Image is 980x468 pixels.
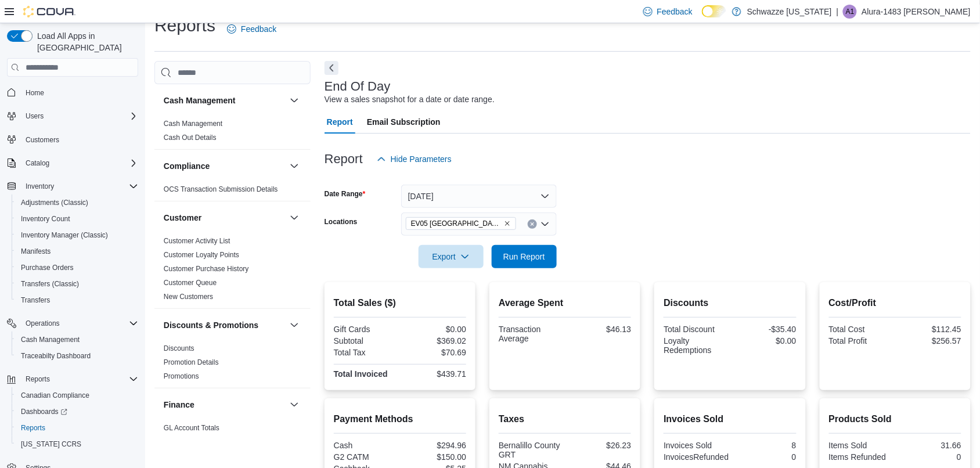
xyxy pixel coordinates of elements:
span: Inventory Manager (Classic) [21,231,108,240]
button: Purchase Orders [12,260,143,276]
span: Promotions [164,372,199,381]
span: Reports [26,375,50,384]
span: Inventory Count [16,212,138,226]
span: Feedback [241,23,276,35]
button: Inventory [2,178,143,195]
button: Clear input [528,219,537,229]
h3: Finance [164,399,194,411]
span: Traceabilty Dashboard [16,349,138,363]
div: $369.02 [402,336,466,345]
a: Traceabilty Dashboard [16,349,95,363]
button: Operations [21,316,64,330]
button: Cash Management [287,93,301,107]
div: Subtotal [334,336,398,345]
h2: Average Spent [499,296,631,310]
div: $294.96 [402,441,466,450]
a: Transfers [16,293,55,307]
button: Hide Parameters [372,147,456,171]
span: Users [26,111,44,121]
div: $256.57 [898,336,961,345]
div: Customer [154,234,311,308]
span: Adjustments (Classic) [21,198,88,207]
div: Cash [334,441,398,450]
span: Customer Purchase History [164,264,249,273]
span: [US_STATE] CCRS [21,440,81,449]
h2: Invoices Sold [664,412,796,426]
h3: Customer [164,212,201,224]
span: Customer Loyalty Points [164,250,239,260]
a: New Customers [164,293,213,301]
a: Inventory Manager (Classic) [16,228,113,242]
span: Manifests [16,244,138,258]
button: Adjustments (Classic) [12,195,143,211]
a: Inventory Count [16,212,75,226]
label: Date Range [325,189,366,199]
button: Reports [12,420,143,436]
div: Items Sold [829,441,893,450]
p: | [837,5,839,19]
span: Catalog [21,156,138,170]
div: 31.66 [898,441,961,450]
span: Users [21,109,138,123]
h3: Compliance [164,160,210,172]
span: New Customers [164,292,213,301]
a: OCS Transaction Submission Details [164,185,278,193]
a: Customer Queue [164,279,217,287]
a: Adjustments (Classic) [16,196,93,210]
button: Discounts & Promotions [164,319,285,331]
a: GL Account Totals [164,424,219,432]
span: Washington CCRS [16,437,138,451]
span: Transfers [21,296,50,305]
span: Purchase Orders [16,261,138,275]
button: Run Report [492,245,557,268]
button: Customer [164,212,285,224]
a: Canadian Compliance [16,388,94,402]
div: 0 [733,452,796,462]
span: Canadian Compliance [21,391,89,400]
span: Home [26,88,44,98]
div: Compliance [154,182,311,201]
button: Inventory [21,179,59,193]
button: Users [21,109,48,123]
span: Cash Management [16,333,138,347]
div: 8 [733,441,797,450]
span: EV05 Uptown [406,217,516,230]
div: Gift Cards [334,325,398,334]
div: $70.69 [402,348,466,357]
button: Users [2,108,143,124]
div: Total Profit [829,336,893,345]
div: Finance [154,421,311,453]
span: Discounts [164,344,194,353]
button: Customer [287,211,301,225]
button: Remove EV05 Uptown from selection in this group [504,220,511,227]
div: G2 CATM [334,452,398,462]
h3: Cash Management [164,95,236,106]
a: Cash Out Details [164,134,217,142]
div: Cash Management [154,117,311,149]
span: Customers [21,132,138,147]
span: Run Report [503,251,545,262]
h2: Products Sold [829,412,961,426]
a: Manifests [16,244,55,258]
h3: Report [325,152,363,166]
button: Catalog [2,155,143,171]
div: Total Discount [664,325,727,334]
a: Customers [21,133,64,147]
span: Manifests [21,247,51,256]
a: Reports [16,421,50,435]
span: Transfers (Classic) [21,279,79,289]
div: 0 [898,452,961,462]
span: Transfers [16,293,138,307]
button: [DATE] [401,185,557,208]
p: Schwazze [US_STATE] [747,5,832,19]
strong: Total Invoiced [334,369,388,379]
span: Adjustments (Classic) [16,196,138,210]
span: Promotion Details [164,358,219,367]
span: OCS Transaction Submission Details [164,185,278,194]
div: Loyalty Redemptions [664,336,727,355]
div: Total Tax [334,348,398,357]
button: Catalog [21,156,54,170]
h2: Taxes [499,412,631,426]
button: Customers [2,131,143,148]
